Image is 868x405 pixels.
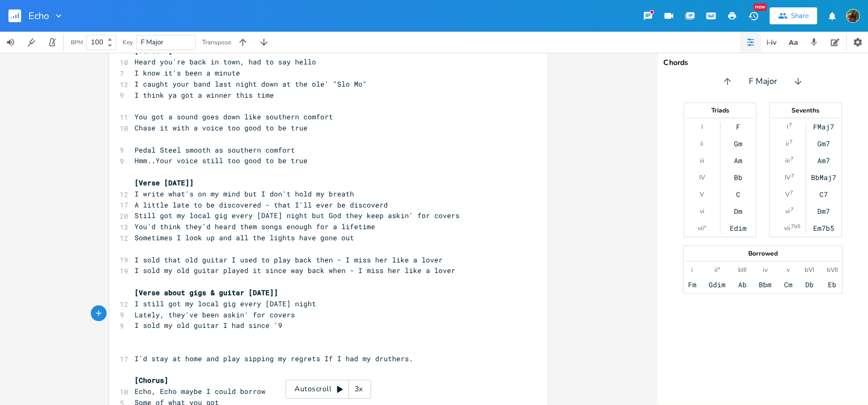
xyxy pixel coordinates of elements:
[135,145,295,155] span: Pedal Steel smooth as southern comfort
[769,107,841,114] div: Sevenths
[785,190,789,199] div: V
[699,207,704,215] div: vi
[701,123,702,131] div: I
[122,39,133,45] div: Key
[762,266,767,274] div: iv
[684,107,756,114] div: Triads
[810,173,836,182] div: BbMaj7
[817,207,829,215] div: Dm7
[700,139,703,148] div: ii
[135,321,282,330] span: I sold my old guitar I had since '9
[285,380,371,399] div: Autoscroll
[733,207,742,215] div: Dm
[784,224,790,232] div: vii
[733,173,742,182] div: Bb
[135,57,316,67] span: Heard you're back in town, had to say hello
[135,178,194,187] span: [Verse [DATE]]
[813,224,834,232] div: Em7b5
[733,139,742,148] div: Gm
[141,37,164,47] span: F Major
[846,9,860,23] img: Susan Rowe
[790,205,793,214] sup: 7
[135,310,295,319] span: Lately, they've been askin' for covers
[135,189,354,199] span: I write what's on my mind but I don't hold my breath
[813,123,834,131] div: FMaj7
[738,280,746,289] div: Ab
[135,90,274,100] span: I think ya got a winner this time
[819,190,827,199] div: C7
[785,156,789,165] div: iii
[135,79,367,89] span: I caught your band last night down at the ole' "Slo Mo"
[817,139,829,148] div: Gm7
[738,266,746,274] div: bIII
[691,266,693,274] div: i
[135,299,316,308] span: I still got my local gig every [DATE] night
[805,266,814,274] div: bVI
[135,354,413,363] span: I'd stay at home and play sipping my regrets If I had my druthers.
[817,156,829,165] div: Am7
[736,123,740,131] div: F
[788,121,791,129] sup: 7
[748,76,777,88] span: F Major
[709,280,726,289] div: Gdim
[135,222,375,231] span: You'd think they'd heard them songs enough for a lifetime
[759,280,771,289] div: Bbm
[28,11,49,21] span: Echo
[805,280,814,289] div: Db
[349,380,368,399] div: 3x
[663,59,862,67] div: Chords
[791,222,800,231] sup: 7b5
[786,266,789,274] div: v
[135,233,354,242] span: Sometimes I look up and all the lights have gone out
[699,156,704,165] div: iii
[736,190,740,199] div: C
[135,68,240,78] span: I know it's been a minute
[135,200,388,210] span: A little late to be discovered - that I'll ever be discoverd
[135,156,308,165] span: Hmm..Your voice still too good to be true
[742,6,764,25] button: New
[753,3,767,11] div: New
[683,250,842,257] div: Borrowed
[826,266,837,274] div: bVII
[733,156,742,165] div: Am
[700,190,704,199] div: V
[784,173,790,182] div: IV
[135,266,455,275] span: I sold my old guitar played it since way back when - I miss her like a lover
[135,288,278,297] span: [Verse about gigs & guitar [DATE]]
[135,112,333,121] span: You got a sound goes down like southern comfort
[786,123,788,131] div: I
[790,11,808,21] div: Share
[828,280,836,289] div: Eb
[784,280,792,289] div: Cm
[786,139,789,148] div: ii
[135,375,168,385] span: [Chorus]
[714,266,720,274] div: ii°
[769,7,817,24] button: Share
[790,172,794,180] sup: 7
[135,387,265,396] span: Echo, Echo maybe I could borrow
[699,173,704,182] div: IV
[789,138,793,146] sup: 7
[729,224,746,232] div: Edim
[71,40,83,45] div: BPM
[790,155,793,163] sup: 7
[698,224,706,232] div: vii°
[135,211,460,220] span: Still got my local gig every [DATE] night but God they keep askin' for covers
[785,207,789,215] div: vi
[688,280,696,289] div: Fm
[202,39,231,45] div: Transpose
[790,189,793,197] sup: 7
[135,255,443,265] span: I sold that old guitar I used to play back then - I miss her like a lover
[135,123,308,133] span: Chase it with a voice too good to be true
